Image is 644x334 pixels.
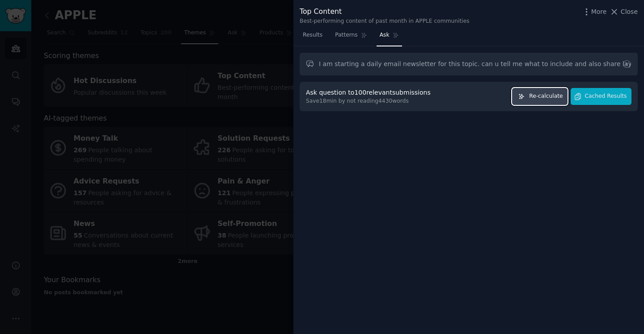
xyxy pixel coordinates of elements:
span: Patterns [335,31,357,39]
button: Cached Results [571,88,631,105]
div: Best-performing content of past month in APPLE communities [300,17,470,25]
div: Ask question to 100 relevant submissions [306,88,431,97]
span: Close [621,7,638,17]
span: Ask [380,31,390,39]
span: Results [303,31,322,39]
a: Patterns [332,28,370,46]
a: Ask [377,28,402,46]
button: Close [610,7,638,17]
input: Ask a question about Top Content in this audience... [300,53,638,75]
button: Re-calculate [512,88,568,105]
span: Re-calculate [529,92,563,100]
span: Cached Results [585,92,627,100]
button: More [582,7,607,17]
a: Results [300,28,326,46]
div: Top Content [300,6,470,17]
span: More [591,7,607,17]
div: Save 18 min by not reading 4430 words [306,97,434,105]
